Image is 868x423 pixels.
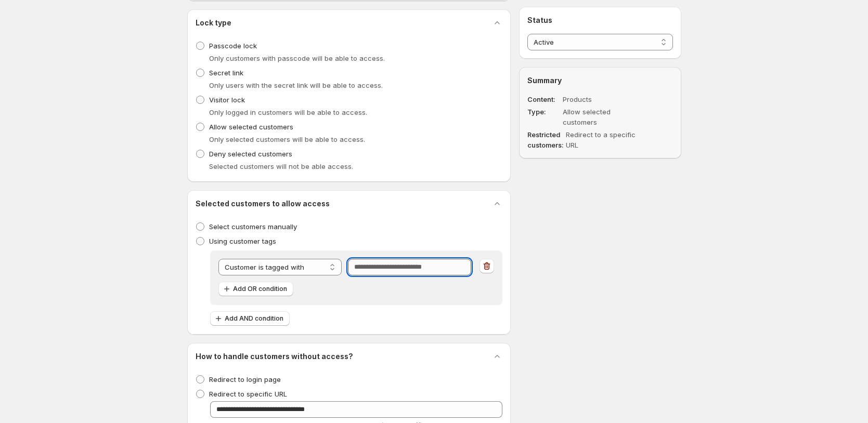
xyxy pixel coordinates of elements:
[563,107,643,127] dd: Allow selected customers
[209,108,367,116] span: Only logged in customers will be able to access.
[209,237,276,245] span: Using customer tags
[209,96,245,104] span: Visitor lock
[218,282,293,296] button: Add OR condition
[563,94,643,104] dd: Products
[209,390,287,398] span: Redirect to specific URL
[209,123,293,131] span: Allow selected customers
[527,129,564,150] dt: Restricted customers:
[233,285,287,293] span: Add OR condition
[225,314,283,323] span: Add AND condition
[209,69,243,77] span: Secret link
[566,129,646,150] dd: Redirect to a specific URL
[209,222,297,231] span: Select customers manually
[527,94,561,104] dt: Content:
[527,15,672,25] h2: Status
[209,42,257,50] span: Passcode lock
[209,150,292,158] span: Deny selected customers
[209,135,365,143] span: Only selected customers will be able to access.
[209,54,385,62] span: Only customers with passcode will be able to access.
[209,81,383,89] span: Only users with the secret link will be able to access.
[210,311,290,326] button: Add AND condition
[209,162,353,170] span: Selected customers will not be able access.
[527,75,672,86] h2: Summary
[196,18,231,28] h2: Lock type
[196,199,330,209] h2: Selected customers to allow access
[196,351,353,362] h2: How to handle customers without access?
[209,375,281,384] span: Redirect to login page
[527,107,561,127] dt: Type:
